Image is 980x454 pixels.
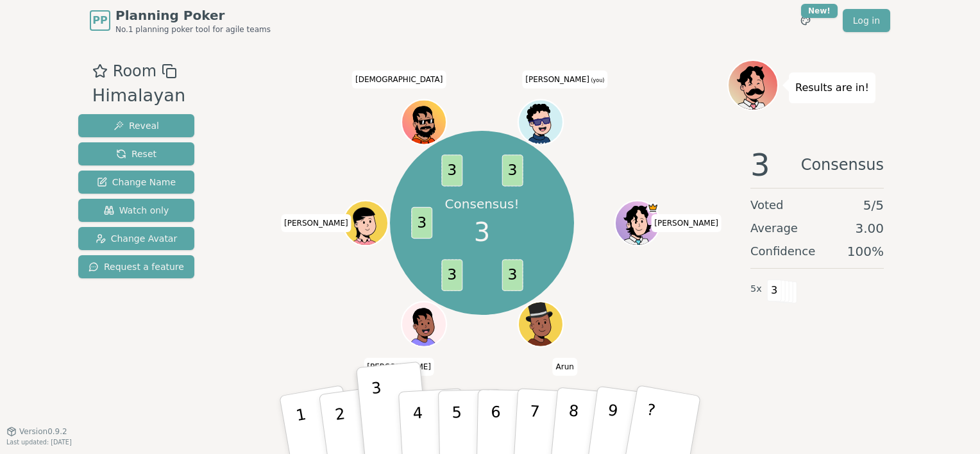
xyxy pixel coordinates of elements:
[89,260,184,273] span: Request a feature
[801,4,838,18] div: New!
[115,6,271,24] span: Planning Poker
[767,280,782,301] span: 3
[794,9,817,32] button: New!
[6,439,72,446] span: Last updated: [DATE]
[371,379,387,449] p: 3
[847,242,884,260] span: 100 %
[647,202,659,214] span: Lokesh is the host
[411,207,432,239] span: 3
[116,147,156,160] span: Reset
[441,260,462,291] span: 3
[364,358,434,376] span: Click to change your name
[750,282,762,296] span: 5 x
[97,176,176,189] span: Change Name
[863,196,884,214] span: 5 / 5
[352,71,446,88] span: Click to change your name
[104,204,169,217] span: Watch only
[855,219,884,237] span: 3.00
[96,232,178,245] span: Change Avatar
[113,60,156,83] span: Room
[92,60,108,83] button: Add as favourite
[114,119,159,132] span: Reveal
[750,219,798,237] span: Average
[115,24,271,35] span: No.1 planning poker tool for agile teams
[589,78,605,83] span: (you)
[502,155,523,186] span: 3
[92,83,185,109] div: Himalayan
[78,142,194,165] button: Reset
[92,13,107,28] span: PP
[19,426,67,437] span: Version 0.9.2
[6,426,67,437] button: Version0.9.2
[78,199,194,222] button: Watch only
[78,114,194,137] button: Reveal
[281,214,351,232] span: Click to change your name
[445,195,520,213] p: Consensus!
[520,101,562,143] button: Click to change your avatar
[795,79,869,97] p: Results are in!
[90,6,271,35] a: PPPlanning PokerNo.1 planning poker tool for agile teams
[78,227,194,250] button: Change Avatar
[750,242,815,260] span: Confidence
[801,149,884,180] span: Consensus
[651,214,722,232] span: Click to change your name
[78,171,194,194] button: Change Name
[522,71,607,88] span: Click to change your name
[750,149,770,180] span: 3
[553,358,577,376] span: Click to change your name
[750,196,784,214] span: Voted
[78,255,194,278] button: Request a feature
[474,213,490,251] span: 3
[843,9,890,32] a: Log in
[502,260,523,291] span: 3
[441,155,462,186] span: 3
